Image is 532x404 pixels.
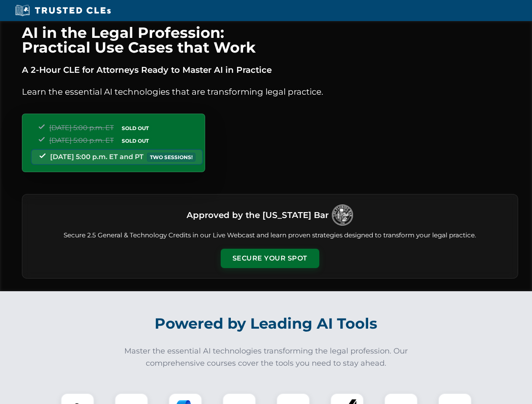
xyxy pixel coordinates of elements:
p: Secure 2.5 General & Technology Credits in our Live Webcast and learn proven strategies designed ... [32,231,508,240]
span: [DATE] 5:00 p.m. ET [49,136,114,144]
span: SOLD OUT [119,136,152,145]
img: Trusted CLEs [13,4,113,17]
p: Learn the essential AI technologies that are transforming legal practice. [22,85,518,98]
h2: Powered by Leading AI Tools [33,309,500,338]
h3: Approved by the [US_STATE] Bar [187,207,329,223]
p: Master the essential AI technologies transforming the legal profession. Our comprehensive courses... [119,345,414,369]
button: Secure Your Spot [221,249,319,268]
span: [DATE] 5:00 p.m. ET [49,124,114,132]
img: Logo [332,205,353,226]
h1: AI in the Legal Profession: Practical Use Cases that Work [22,25,518,55]
p: A 2-Hour CLE for Attorneys Ready to Master AI in Practice [22,63,518,77]
span: SOLD OUT [119,124,152,133]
